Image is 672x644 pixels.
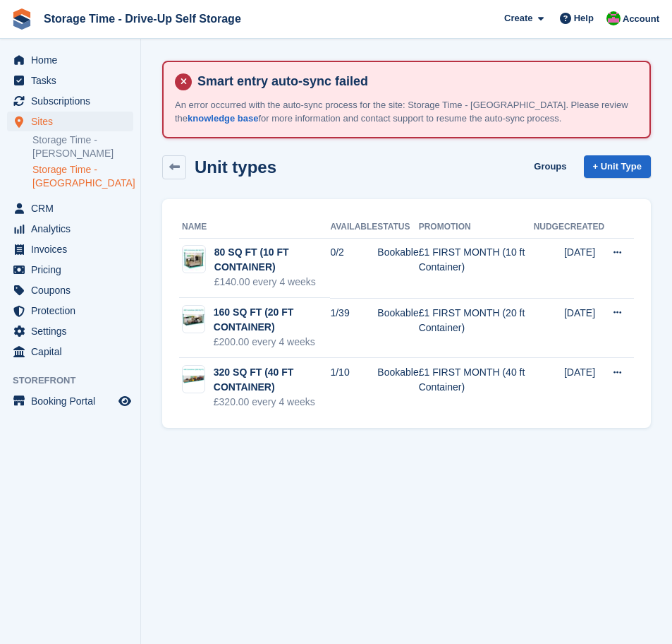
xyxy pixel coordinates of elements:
span: Subscriptions [31,91,116,111]
span: Storefront [13,374,140,388]
span: Home [31,50,116,70]
span: Settings [31,321,116,341]
a: Preview store [116,393,133,410]
th: Nudge [534,216,564,239]
td: £1 FIRST MONTH (20 ft Container) [419,298,534,358]
td: [DATE] [564,238,604,298]
td: 1/10 [330,358,377,417]
th: Name [179,216,330,239]
a: Storage Time - [GEOGRAPHIC_DATA] [32,163,133,190]
span: Tasks [31,71,116,90]
span: Booking Portal [31,391,116,411]
div: £320.00 every 4 weeks [214,395,331,410]
a: menu [7,239,133,259]
img: stora-icon-8386f47178a22dfd0bd8f6a31ec36ba5ce8667c1dd55bd0f319d3a0aa187defe.svg [11,8,32,30]
span: CRM [31,198,116,218]
span: Protection [31,301,116,321]
h2: Unit types [195,157,276,177]
td: Bookable [377,238,418,298]
span: Invoices [31,239,116,259]
a: menu [7,219,133,239]
h4: Smart entry auto-sync failed [192,73,638,90]
td: 1/39 [330,298,377,358]
img: 10ft%20Container%20(80%20SQ%20FT).jpg [183,249,205,271]
a: Storage Time - Drive-Up Self Storage [38,7,247,30]
td: £1 FIRST MONTH (40 ft Container) [419,358,534,417]
div: £200.00 every 4 weeks [214,335,331,350]
a: menu [7,71,133,90]
th: Status [377,216,418,239]
span: Help [574,11,594,25]
img: Saeed [606,11,621,25]
td: [DATE] [564,358,604,417]
a: menu [7,342,133,362]
span: Account [623,12,659,26]
a: menu [7,301,133,321]
a: menu [7,280,133,300]
p: An error occurred with the auto-sync process for the site: Storage Time - [GEOGRAPHIC_DATA]. Plea... [175,98,638,126]
a: + Unit Type [584,155,651,179]
td: Bookable [377,298,418,358]
div: £140.00 every 4 weeks [214,275,331,290]
a: knowledge base [188,113,258,124]
a: menu [7,198,133,218]
img: 10ft%20Container%20(80%20SQ%20FT).png [183,368,204,390]
td: Bookable [377,358,418,417]
a: menu [7,91,133,111]
a: menu [7,321,133,341]
a: Storage Time - [PERSON_NAME] [32,133,133,160]
span: Pricing [31,260,116,280]
th: Created [564,216,604,239]
span: Sites [31,112,116,131]
th: Available [330,216,377,239]
a: menu [7,50,133,70]
th: Promotion [419,216,534,239]
td: £1 FIRST MONTH (10 ft Container) [419,238,534,298]
div: 160 SQ FT (20 FT CONTAINER) [214,305,331,335]
a: menu [7,391,133,411]
div: 80 SQ FT (10 FT CONTAINER) [214,245,331,275]
img: 10ft%20Container%20(80%20SQ%20FT)%20(1).jpg [183,309,204,330]
span: Coupons [31,280,116,300]
a: menu [7,112,133,131]
span: Create [504,11,532,25]
span: Analytics [31,219,116,239]
a: menu [7,260,133,280]
a: Groups [528,155,572,179]
span: Capital [31,342,116,362]
div: 320 SQ FT (40 FT CONTAINER) [214,365,331,395]
td: 0/2 [330,238,377,298]
td: [DATE] [564,298,604,358]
